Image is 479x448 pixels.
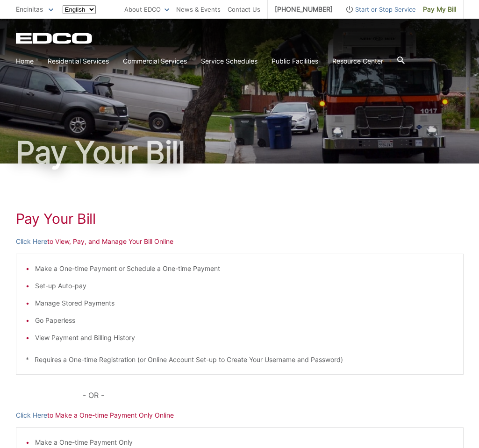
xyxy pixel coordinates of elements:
[123,56,187,66] a: Commercial Services
[35,263,454,274] li: Make a One-time Payment or Schedule a One-time Payment
[35,281,454,291] li: Set-up Auto-pay
[35,333,454,343] li: View Payment and Billing History
[16,236,464,247] p: to View, Pay, and Manage Your Bill Online
[83,389,463,402] p: - OR -
[201,56,257,66] a: Service Schedules
[16,236,47,247] a: Click Here
[35,437,454,448] li: Make a One-time Payment Only
[423,4,456,14] span: Pay My Bill
[228,4,260,14] a: Contact Us
[16,137,464,167] h1: Pay Your Bill
[16,5,43,13] span: Encinitas
[48,56,109,66] a: Residential Services
[16,56,34,66] a: Home
[332,56,383,66] a: Resource Center
[272,56,318,66] a: Public Facilities
[124,4,169,14] a: About EDCO
[63,5,96,14] select: Select a language
[35,298,454,308] li: Manage Stored Payments
[16,210,464,227] h1: Pay Your Bill
[16,410,47,420] a: Click Here
[26,355,454,365] p: * Requires a One-time Registration (or Online Account Set-up to Create Your Username and Password)
[35,315,454,326] li: Go Paperless
[16,410,464,420] p: to Make a One-time Payment Only Online
[176,4,221,14] a: News & Events
[16,33,93,44] a: EDCD logo. Return to the homepage.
